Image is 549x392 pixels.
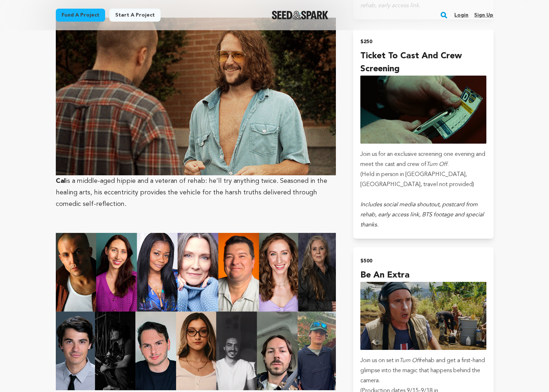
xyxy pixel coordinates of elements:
p: Join us for an exclusive screening one evening and meet the cast and crew of . [360,149,486,170]
img: incentive [360,76,486,144]
a: Seed&Spark Homepage [272,11,328,19]
img: Seed&Spark Logo Dark Mode [272,11,328,19]
img: 1753109414-cast_crew.jpg [56,233,336,390]
em: Turn Off [426,162,447,167]
p: is a middle-aged hippie and a veteran of rehab: he'll try anything twice. Seasoned in the healing... [56,18,336,210]
a: Start a project [109,9,161,22]
h4: Ticket to Cast and Crew Screening [360,50,486,76]
a: Fund a project [56,9,105,22]
a: Sign up [474,9,493,21]
h4: Be An Extra [360,269,486,282]
a: Login [454,9,468,21]
img: 1753108313-02.jpeg [56,18,336,175]
button: $250 Ticket to Cast and Crew Screening incentive Join us for an exclusive screening one evening a... [353,28,493,239]
img: incentive [360,282,486,350]
h2: $250 [360,37,486,47]
em: Includes social media shoutout, postcard from rehab, early access link, BTS footage and special t... [360,202,484,228]
p: Join us on set in rehab and get a first-hand glimpse into the magic that happens behind the camera. [360,356,486,386]
strong: Cal [56,18,336,184]
h2: $500 [360,256,486,266]
p: (Held in person in [GEOGRAPHIC_DATA], [GEOGRAPHIC_DATA], travel not provided) [360,170,486,190]
em: Turn Off [399,358,420,364]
